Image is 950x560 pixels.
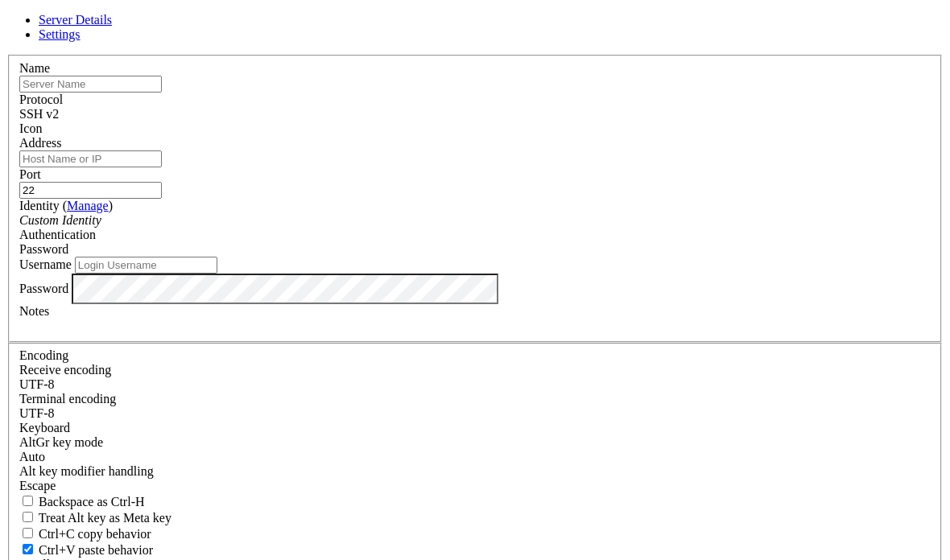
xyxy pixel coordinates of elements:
[19,464,154,478] label: Controls how the Alt key is handled. Escape: Send an ESC prefix. 8-Bit: Add 128 to the typed char...
[75,257,217,274] input: Login Username
[39,511,171,525] span: Treat Alt key as Meta key
[23,512,33,522] input: Treat Alt key as Meta key
[19,228,96,241] label: Authentication
[23,544,33,554] input: Ctrl+V paste behavior
[19,348,68,362] label: Encoding
[23,528,33,538] input: Ctrl+C copy behavior
[19,377,931,392] div: UTF-8
[19,150,162,167] input: Host Name or IP
[19,304,49,318] label: Notes
[19,136,61,150] label: Address
[19,76,162,93] input: Server Name
[19,543,153,557] label: Ctrl+V pastes if true, sends ^V to host if false. Ctrl+Shift+V sends ^V to host if true, pastes i...
[19,392,116,406] label: The default terminal encoding. ISO-2022 enables character map translations (like graphics maps). ...
[39,527,151,541] span: Ctrl+C copy behavior
[19,281,68,294] label: Password
[19,242,931,257] div: Password
[19,479,56,492] span: Escape
[19,435,103,449] label: Set the expected encoding for data received from the host. If the encodings do not match, visual ...
[19,107,59,121] span: SSH v2
[19,495,145,509] label: If true, the backspace should send BS ('\x08', aka ^H). Otherwise the backspace key should send '...
[19,527,151,541] label: Ctrl-C copies if true, send ^C to host if false. Ctrl-Shift-C sends ^C to host if true, copies if...
[19,257,72,271] label: Username
[19,406,931,421] div: UTF-8
[39,495,145,509] span: Backspace as Ctrl-H
[19,121,42,135] label: Icon
[19,450,931,464] div: Auto
[23,496,33,506] input: Backspace as Ctrl-H
[19,213,101,227] i: Custom Identity
[19,93,63,106] label: Protocol
[19,242,68,256] span: Password
[19,377,55,391] span: UTF-8
[19,406,55,420] span: UTF-8
[19,479,931,493] div: Escape
[39,27,81,41] a: Settings
[19,363,111,377] label: Set the expected encoding for data received from the host. If the encodings do not match, visual ...
[19,450,45,463] span: Auto
[19,511,171,525] label: Whether the Alt key acts as a Meta key or as a distinct Alt key.
[19,421,70,434] label: Keyboard
[19,182,162,199] input: Port Number
[19,167,41,181] label: Port
[39,543,153,557] span: Ctrl+V paste behavior
[63,199,113,212] span: ( )
[19,61,50,75] label: Name
[19,107,931,121] div: SSH v2
[19,199,113,212] label: Identity
[19,213,931,228] div: Custom Identity
[67,199,109,212] a: Manage
[39,13,112,27] a: Server Details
